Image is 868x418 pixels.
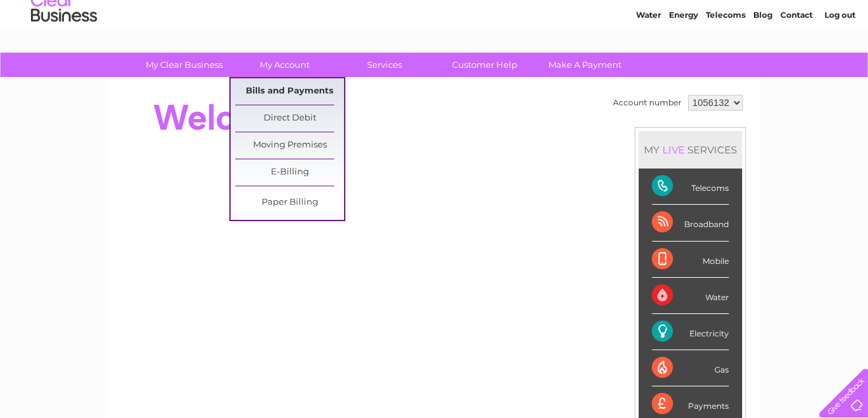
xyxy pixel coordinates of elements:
a: Telecoms [706,56,745,66]
a: My Account [230,53,339,77]
div: Water [652,278,729,314]
a: Direct Debit [235,105,344,132]
a: Paper Billing [235,190,344,216]
a: Blog [753,56,772,66]
a: Moving Premises [235,132,344,159]
a: Bills and Payments [235,78,344,105]
a: Services [330,53,439,77]
a: Contact [780,56,813,66]
div: Clear Business is a trading name of Verastar Limited (registered in [GEOGRAPHIC_DATA] No. 3667643... [123,7,746,64]
a: Make A Payment [531,53,639,77]
a: Energy [669,56,698,66]
a: 0333 014 3131 [620,7,710,23]
div: MY SERVICES [639,131,742,169]
a: Log out [825,56,855,66]
div: LIVE [660,144,687,156]
div: Broadband [652,205,729,241]
div: Gas [652,350,729,386]
div: Telecoms [652,169,729,205]
div: Electricity [652,314,729,350]
td: Account number [610,91,685,114]
a: My Clear Business [130,53,239,77]
a: E-Billing [235,159,344,186]
img: logo.png [30,34,98,74]
a: Water [636,56,661,66]
a: Customer Help [430,53,539,77]
div: Mobile [652,242,729,278]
